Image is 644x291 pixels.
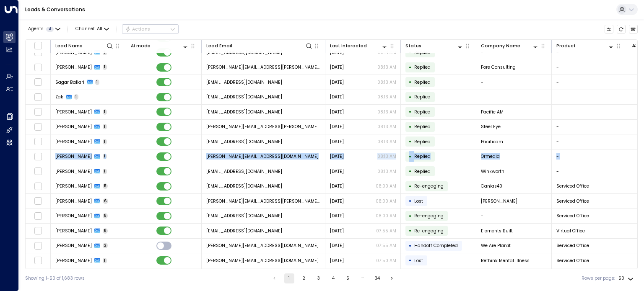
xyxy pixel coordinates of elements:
div: • [409,225,412,236]
span: Rethink Mental Illness [481,258,530,264]
div: • [409,255,412,266]
span: kathryn.martin@willmottdixon.co.uk [206,198,321,204]
button: Go to page 3 [314,273,324,283]
td: - [476,90,552,105]
span: Refresh [617,25,626,34]
span: Agents [28,27,44,31]
p: 08:13 AM [377,168,396,175]
div: • [409,62,412,73]
span: Yesterday [330,168,344,175]
span: Toggle select all [34,41,42,49]
span: Replied [414,79,431,85]
span: mlamb@pacificam.co.uk [206,109,282,115]
a: Leads & Conversations [25,6,85,13]
div: Company Name [481,42,540,50]
div: Last Interacted [330,42,389,50]
div: 50 [618,273,635,283]
span: Yesterday [330,213,344,219]
div: • [409,166,412,177]
td: - [552,90,627,105]
span: andrew.hocley@rethink.org [206,258,319,264]
span: Ranbeer Singh [55,213,92,219]
span: Toggle select row [34,167,42,175]
p: 08:13 AM [377,124,396,130]
span: Serviced Office [556,242,589,249]
label: Rows per page: [582,275,615,282]
span: Yesterday [330,109,344,115]
td: - [476,75,552,90]
span: Serviced Office [556,198,589,204]
span: cerwin@winkworth.co.uk [206,168,282,175]
div: • [409,77,412,88]
button: Go to page 2 [299,273,309,283]
div: Button group with a nested menu [122,24,179,34]
span: 2 [103,243,108,248]
span: Toggle select row [34,242,42,250]
span: Ibrahim TUGCU [55,183,92,189]
span: Toggle select row [34,197,42,205]
div: Status [405,42,464,50]
p: 08:13 AM [377,153,396,160]
span: Kathryn Martin [55,198,92,204]
div: Product [556,42,615,50]
td: - [552,149,627,164]
p: 08:13 AM [377,139,396,145]
span: Channel: [73,25,112,33]
p: 08:13 AM [377,79,396,85]
div: Showing 1-50 of 1,683 rows [25,275,85,282]
span: Yesterday [330,94,344,100]
span: Pacific AM [481,109,504,115]
span: Canias40 [481,183,502,189]
span: 1 [103,109,107,115]
span: 1 [103,64,107,70]
p: 07:55 AM [376,228,396,234]
div: AI mode [131,42,151,50]
span: Yesterday [330,258,344,264]
span: All [97,26,102,31]
button: Go to next page [387,273,397,283]
span: Zak [55,94,63,100]
span: Replied [414,153,431,160]
span: jkrausz@pacificam.co.uk [206,139,282,145]
div: • [409,106,412,117]
span: Winkworth [481,168,504,175]
span: Toggle select row [34,78,42,86]
button: Go to page 34 [372,273,382,283]
span: sarah.sedazzari@ormedia.co.uk [206,153,319,160]
button: Go to page 4 [328,273,338,283]
p: 07:50 AM [376,258,396,264]
div: • [409,240,412,251]
span: sranbeer750@gmail.com [206,213,282,219]
span: David Haines [55,124,92,130]
span: Ormedia [481,153,500,160]
span: Replied [414,94,431,100]
span: Yesterday [330,79,344,85]
span: info@elementsbuilt.co.uk [206,228,282,234]
span: Yesterday [330,242,344,249]
span: Trigger [414,213,444,219]
td: - [476,268,552,283]
td: - [552,120,627,134]
p: 07:55 AM [376,242,396,249]
span: Charles [55,168,92,175]
span: Elements Built [481,228,513,234]
span: andrew.bradshaw@foreconsulting.co.uk [206,64,321,70]
p: 08:00 AM [376,198,396,204]
span: Serviced Office [556,258,589,264]
button: Channel:All [73,25,112,33]
span: Toggle select row [34,63,42,71]
span: zak@smoothsale.co.uk [206,94,282,100]
span: Yesterday [330,124,344,130]
div: Lead Email [206,42,313,50]
span: 1 [103,139,107,144]
td: - [552,134,627,149]
span: sagar.ballari@pdsltd.com [206,79,282,85]
span: Replied [414,109,431,115]
span: Abdolhamid Keshmiri [55,228,92,234]
div: • [409,121,412,132]
span: Andrew Hockley [55,258,92,264]
span: Willmott Dixon [481,198,517,204]
span: Trigger [414,183,444,189]
div: … [358,273,368,283]
button: Actions [122,24,179,34]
